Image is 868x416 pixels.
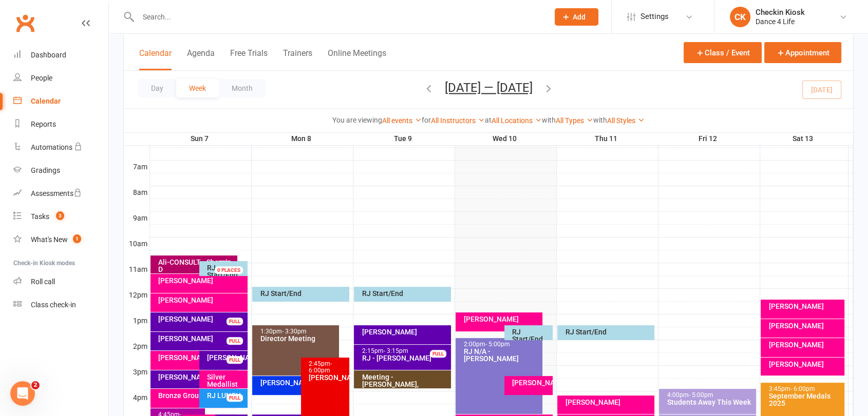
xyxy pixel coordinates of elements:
[760,132,848,145] th: Sat 13
[730,7,750,27] div: CK
[227,356,243,364] div: FULL
[13,67,108,90] a: People
[12,10,38,36] a: Clubworx
[564,399,652,406] div: [PERSON_NAME]
[124,365,149,378] th: 3pm
[756,8,805,17] div: Checkin Kiosk
[328,48,386,70] button: Online Meetings
[556,116,593,125] a: All Types
[658,132,760,145] th: Fri 12
[158,277,245,284] div: [PERSON_NAME]
[158,315,245,323] div: [PERSON_NAME]
[640,5,669,28] span: Settings
[124,391,149,404] th: 4pm
[31,143,72,151] div: Automations
[555,8,598,26] button: Add
[187,48,215,70] button: Agenda
[308,361,347,374] div: 2:45pm
[283,48,312,70] button: Trainers
[422,116,431,124] strong: for
[31,235,68,244] div: What's New
[207,264,238,279] span: RJ Start/End
[768,361,842,368] div: [PERSON_NAME]
[764,42,841,63] button: Appointment
[431,116,485,125] a: All Instructors
[13,228,108,251] a: What's New1
[31,51,66,59] div: Dashboard
[13,205,108,228] a: Tasks 3
[158,354,235,361] div: [PERSON_NAME]
[353,132,455,145] th: Tue 9
[13,182,108,205] a: Assessments
[206,392,246,399] div: RJ LUNCH
[768,386,842,392] div: 3:45pm
[492,116,542,125] a: All Locations
[31,381,40,389] span: 2
[206,373,246,395] div: Silver Medallist Group
[573,13,586,21] span: Add
[361,354,448,362] div: RJ - [PERSON_NAME]
[31,301,76,309] div: Class check-in
[124,211,149,224] th: 9am
[13,293,108,316] a: Class kiosk mode
[361,328,448,335] div: [PERSON_NAME]
[124,288,149,301] th: 12pm
[768,392,842,407] div: September Medals 2025
[281,328,306,335] span: - 3:30pm
[512,328,551,343] div: RJ Start/End
[768,322,842,329] div: [PERSON_NAME]
[158,373,235,381] div: [PERSON_NAME]
[31,166,60,174] div: Gradings
[768,303,842,310] div: [PERSON_NAME]
[230,48,268,70] button: Free Trials
[308,374,347,381] div: [PERSON_NAME]
[139,48,172,70] button: Calendar
[135,10,541,24] input: Search...
[31,212,49,221] div: Tasks
[790,385,815,392] span: - 6:00pm
[124,237,149,250] th: 10am
[124,263,149,275] th: 11am
[13,136,108,159] a: Automations
[216,261,233,268] div: FULL
[383,347,408,354] span: - 3:15pm
[124,160,149,173] th: 7am
[13,159,108,182] a: Gradings
[13,113,108,136] a: Reports
[158,296,245,304] div: [PERSON_NAME]
[430,350,446,358] div: FULL
[361,348,448,354] div: 2:15pm
[251,132,353,145] th: Mon 8
[756,17,805,26] div: Dance 4 Life
[124,186,149,199] th: 8am
[176,79,219,97] button: Week
[455,132,556,145] th: Wed 10
[361,373,448,395] div: Meeting - [PERSON_NAME], [PERSON_NAME]
[56,211,64,220] span: 3
[215,266,243,274] div: 0 PLACES
[13,90,108,113] a: Calendar
[158,392,235,399] div: Bronze Group [DATE]
[564,328,652,335] div: RJ Start/End
[259,290,347,297] div: RJ Start/End
[607,116,645,125] a: All Styles
[485,116,492,124] strong: at
[309,360,332,374] span: - 6:00pm
[13,44,108,67] a: Dashboard
[259,335,336,342] div: Director Meeting
[445,81,533,95] button: [DATE] — [DATE]
[31,74,52,82] div: People
[13,270,108,293] a: Roll call
[666,399,753,406] div: Students Away This Week
[124,314,149,327] th: 1pm
[31,97,61,105] div: Calendar
[227,394,243,402] div: FULL
[31,278,55,286] div: Roll call
[768,341,842,348] div: [PERSON_NAME]
[227,337,243,345] div: FULL
[463,315,540,323] div: [PERSON_NAME]
[10,381,35,406] iframe: Intercom live chat
[688,391,713,399] span: - 5:00pm
[138,79,176,97] button: Day
[158,335,245,342] div: [PERSON_NAME]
